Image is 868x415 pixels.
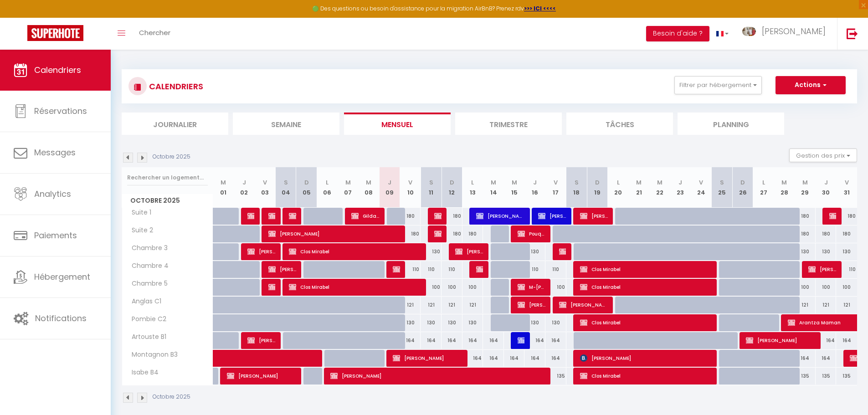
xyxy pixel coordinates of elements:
abbr: J [242,178,246,187]
div: 180 [836,208,857,225]
abbr: J [678,178,682,187]
abbr: J [388,178,391,187]
div: 164 [483,350,504,367]
div: 121 [442,297,462,313]
abbr: J [824,178,828,187]
div: 164 [462,350,483,367]
div: 110 [524,261,545,278]
span: [PERSON_NAME] [434,225,441,242]
span: [PERSON_NAME] [227,367,297,384]
div: 130 [524,243,545,260]
abbr: M [512,178,517,187]
button: Besoin d'aide ? [646,26,709,41]
abbr: J [533,178,537,187]
th: 11 [421,167,442,208]
div: 164 [504,350,525,367]
span: [PERSON_NAME] [808,261,836,278]
span: [PERSON_NAME] [330,367,547,384]
div: 164 [816,350,837,367]
span: Chambre 3 [123,243,170,253]
span: Chercher [139,28,170,37]
div: 110 [442,261,462,278]
abbr: V [554,178,558,187]
span: Réservations [34,105,87,117]
th: 14 [483,167,504,208]
div: 100 [442,279,462,296]
span: Suite 1 [123,208,158,218]
input: Rechercher un logement... [127,169,208,186]
abbr: S [575,178,579,187]
span: Messages [34,147,76,158]
div: 180 [442,208,462,225]
div: 100 [795,279,816,296]
div: 130 [421,314,442,331]
abbr: L [762,178,765,187]
th: 27 [753,167,774,208]
div: 180 [836,225,857,242]
span: Pombie C2 [123,314,169,324]
span: [PERSON_NAME] [455,243,483,260]
th: 03 [255,167,276,208]
p: Octobre 2025 [153,393,190,401]
div: 100 [462,279,483,296]
abbr: D [304,178,309,187]
div: 164 [524,332,545,349]
img: logout [847,28,858,39]
span: M-[PERSON_NAME] [518,278,545,296]
div: 130 [524,314,545,331]
h3: CALENDRIERS [147,76,203,97]
th: 06 [317,167,338,208]
th: 25 [712,167,733,208]
div: 164 [545,350,566,367]
div: 164 [545,332,566,349]
div: 100 [836,279,857,296]
div: 164 [795,350,816,367]
span: Chambre 4 [123,261,171,271]
li: Semaine [233,113,339,135]
div: 164 [421,332,442,349]
abbr: V [699,178,703,187]
span: Clos Mirabel [580,278,713,296]
th: 12 [442,167,462,208]
div: 180 [816,225,837,242]
li: Planning [678,113,784,135]
abbr: M [345,178,351,187]
div: 180 [795,208,816,225]
div: 110 [836,261,857,278]
abbr: D [740,178,745,187]
span: [PERSON_NAME] [PERSON_NAME] DARBOIS [580,207,608,225]
div: 135 [545,368,566,384]
span: Calendriers [34,64,81,76]
div: 100 [421,279,442,296]
span: Clos Mirabel [580,261,713,278]
span: [PERSON_NAME] [289,207,296,225]
div: 164 [462,332,483,349]
th: 18 [566,167,587,208]
div: 121 [421,297,442,313]
span: Clos Mirabel [289,243,421,260]
th: 04 [275,167,296,208]
abbr: V [408,178,412,187]
div: 130 [816,243,837,260]
th: 13 [462,167,483,208]
th: 30 [816,167,837,208]
span: [PERSON_NAME] [580,349,713,367]
th: 23 [670,167,691,208]
div: 130 [545,314,566,331]
div: 180 [442,225,462,242]
abbr: S [429,178,433,187]
abbr: L [617,178,620,187]
th: 22 [649,167,670,208]
span: [PERSON_NAME] [393,349,462,367]
li: Tâches [566,113,673,135]
span: [PERSON_NAME] [268,225,401,242]
abbr: D [450,178,454,187]
abbr: M [781,178,787,187]
strong: >>> ICI <<<< [524,5,556,12]
div: 100 [545,279,566,296]
div: 135 [836,368,857,384]
abbr: M [802,178,808,187]
div: 130 [400,314,421,331]
span: Notifications [35,313,87,324]
div: 180 [795,225,816,242]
